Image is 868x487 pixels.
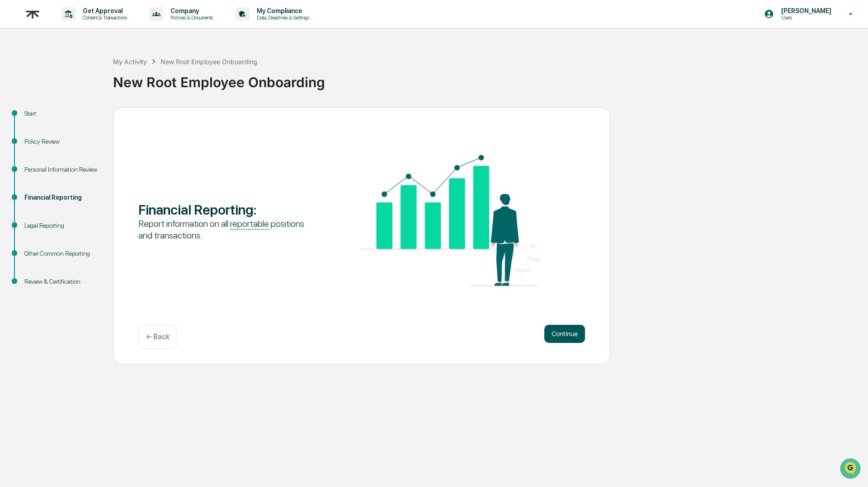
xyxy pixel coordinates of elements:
[24,193,99,202] div: Financial Reporting
[62,110,116,126] a: 🗄️Attestations
[160,58,257,66] div: New Root Employee Onboarding
[774,7,836,14] p: [PERSON_NAME]
[113,67,863,90] div: New Root Employee Onboarding
[24,137,99,146] div: Policy Review
[18,131,57,140] span: Data Lookup
[64,153,109,160] a: Powered byPylon
[24,109,99,118] div: Start
[75,114,112,123] span: Attestations
[90,153,109,160] span: Pylon
[24,221,99,230] div: Legal Reporting
[250,14,314,21] p: Data, Deadlines & Settings
[75,14,132,21] p: Content & Transactions
[163,14,217,21] p: Policies & Documents
[544,325,585,343] button: Continue
[5,127,61,144] a: 🔎Data Lookup
[66,115,73,122] div: 🗄️
[138,201,317,218] div: Financial Reporting :
[31,69,148,78] div: Start new chat
[138,218,317,241] div: Report information on all positions and transactions.
[230,218,269,229] u: reportable
[9,69,25,85] img: 1746055101610-c473b297-6a78-478c-a979-82029cc54cd1
[31,78,114,85] div: We're available if you need us!
[839,457,863,482] iframe: Open customer support
[774,14,836,21] p: Users
[113,58,147,66] div: My Activity
[18,114,58,123] span: Preclearance
[146,332,170,341] p: ← Back
[250,7,314,14] p: My Compliance
[362,155,540,286] img: Financial Reporting
[5,110,62,126] a: 🖐️Preclearance
[24,249,99,258] div: Other Common Reporting
[75,7,132,14] p: Get Approval
[24,41,149,51] input: Clear
[24,165,99,174] div: Personal Information Review
[9,115,16,122] div: 🖐️
[9,132,16,139] div: 🔎
[24,277,99,286] div: Review & Certification
[154,72,165,83] button: Start new chat
[22,3,43,25] img: logo
[163,7,217,14] p: Company
[9,19,165,33] p: How can we help?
